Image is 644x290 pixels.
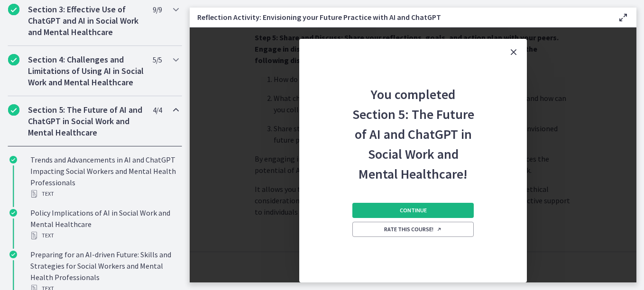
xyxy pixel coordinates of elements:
i: Opens in a new window [436,227,442,232]
span: 5 / 5 [153,54,162,65]
div: Text [30,188,178,199]
h2: Section 4: Challenges and Limitations of Using AI in Social Work and Mental Healthcare [28,54,144,88]
span: Continue [400,207,427,214]
i: Completed [8,54,19,65]
button: Close [500,39,527,65]
h2: Section 3: Effective Use of ChatGPT and AI in Social Work and Mental Healthcare [28,4,144,38]
i: Completed [9,251,17,258]
a: Rate this course! Opens in a new window [352,222,474,237]
i: Completed [9,209,17,217]
div: Policy Implications of AI in Social Work and Mental Healthcare [30,207,178,241]
i: Completed [8,4,19,15]
span: 9 / 9 [153,4,162,15]
div: Text [30,230,178,241]
button: Continue [352,203,474,218]
h2: You completed Section 5: The Future of AI and ChatGPT in Social Work and Mental Healthcare! [350,65,476,184]
span: 4 / 4 [153,104,162,116]
i: Completed [8,104,19,116]
span: Rate this course! [384,226,442,233]
i: Completed [9,156,17,163]
h2: Section 5: The Future of AI and ChatGPT in Social Work and Mental Healthcare [28,104,144,138]
h3: Reflection Activity: Envisioning your Future Practice with AI and ChatGPT [197,11,602,23]
div: Trends and Advancements in AI and ChatGPT Impacting Social Workers and Mental Health Professionals [30,154,178,199]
